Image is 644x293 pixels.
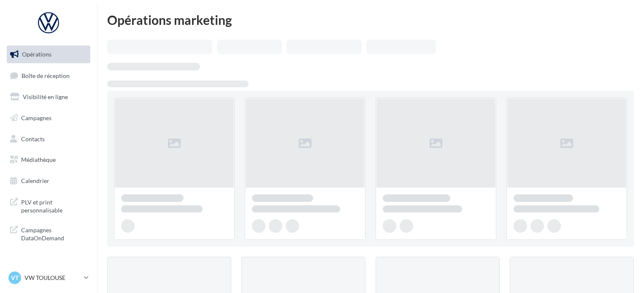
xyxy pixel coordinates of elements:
[5,109,92,127] a: Campagnes
[21,177,49,184] span: Calendrier
[5,88,92,106] a: Visibilité en ligne
[5,67,92,85] a: Boîte de réception
[21,156,56,163] span: Médiathèque
[24,274,81,282] p: VW TOULOUSE
[5,172,92,190] a: Calendrier
[23,93,68,100] span: Visibilité en ligne
[22,51,51,58] span: Opérations
[11,274,19,282] span: VT
[5,151,92,169] a: Médiathèque
[5,221,92,246] a: Campagnes DataOnDemand
[7,270,90,286] a: VT VW TOULOUSE
[21,196,87,215] span: PLV et print personnalisable
[21,135,45,142] span: Contacts
[21,224,87,242] span: Campagnes DataOnDemand
[5,193,92,218] a: PLV et print personnalisable
[5,130,92,148] a: Contacts
[5,46,92,63] a: Opérations
[21,114,51,121] span: Campagnes
[22,72,70,79] span: Boîte de réception
[107,13,634,26] div: Opérations marketing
